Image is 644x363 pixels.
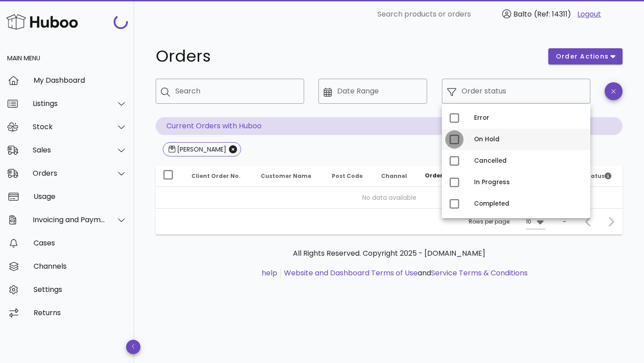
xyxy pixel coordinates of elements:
p: Current Orders with Huboo [156,117,623,135]
div: Sales [33,146,106,154]
div: Usage [34,192,127,201]
div: Settings [34,285,127,294]
span: Customer Name [261,172,311,180]
div: On Hold [474,136,583,143]
div: Orders [33,169,106,177]
span: order actions [555,52,609,61]
button: Close [229,145,237,153]
span: Status [585,172,611,180]
div: 10Rows per page: [526,215,546,229]
span: Balto [513,9,532,19]
div: Completed [474,200,583,207]
span: Channel [381,172,407,180]
a: Website and Dashboard Terms of Use [284,268,418,278]
th: Client Order No. [184,165,254,187]
h1: Orders [156,48,538,64]
div: Error [474,114,583,122]
td: No data available [156,187,623,208]
div: My Dashboard [34,76,127,84]
span: Post Code [332,172,363,180]
a: help [262,268,277,278]
div: Invoicing and Payments [33,215,106,224]
div: Cancelled [474,157,583,165]
span: Order Date [425,172,459,179]
th: Channel [374,165,418,187]
div: Channels [34,262,127,270]
div: – [563,218,566,226]
span: (Ref: 14311) [534,9,571,19]
th: Status [577,165,623,187]
div: Cases [34,239,127,247]
li: and [281,268,528,279]
img: Huboo Logo [6,12,78,31]
button: order actions [548,48,623,64]
a: Service Terms & Conditions [431,268,528,278]
th: Post Code [325,165,374,187]
div: In Progress [474,179,583,186]
p: All Rights Reserved. Copyright 2025 - [DOMAIN_NAME] [163,248,615,259]
div: 10 [526,218,531,226]
div: Listings [33,99,106,108]
div: [PERSON_NAME] [175,145,226,154]
th: Order Date: Sorted descending. Activate to remove sorting. [418,165,479,187]
a: Logout [577,9,601,20]
th: Customer Name [254,165,324,187]
div: Returns [34,308,127,317]
span: Client Order No. [191,172,241,180]
div: Stock [33,122,106,131]
div: Rows per page: [469,209,546,235]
